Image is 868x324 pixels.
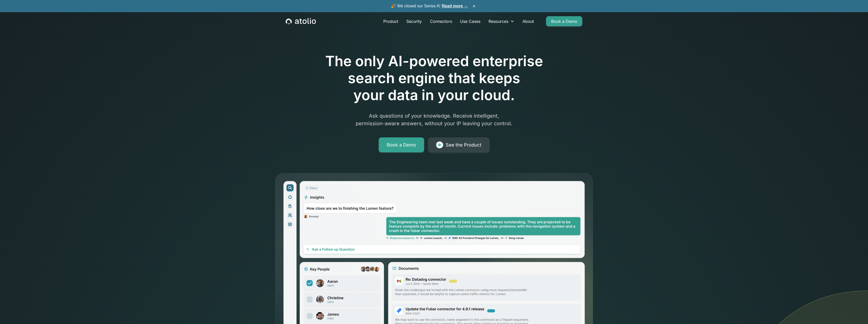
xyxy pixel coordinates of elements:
a: About [518,16,538,26]
span: 🎉 We closed our Series A! [391,3,468,9]
a: Book a Demo [379,137,424,153]
p: Ask questions of your knowledge. Receive intelligent, permission-aware answers, without your IP l... [337,112,531,127]
a: home [286,18,316,25]
a: Read more → [442,4,468,8]
a: Book a Demo [546,16,582,26]
a: Use Cases [456,16,484,26]
a: See the Product [428,137,490,153]
div: See the Product [446,141,481,149]
button: × [471,3,477,9]
div: Resources [484,16,518,26]
a: Security [402,16,426,26]
a: Product [379,16,402,26]
h1: The only AI-powered enterprise search engine that keeps your data in your cloud. [304,53,564,104]
a: Connectors [426,16,456,26]
div: Resources [489,18,508,24]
